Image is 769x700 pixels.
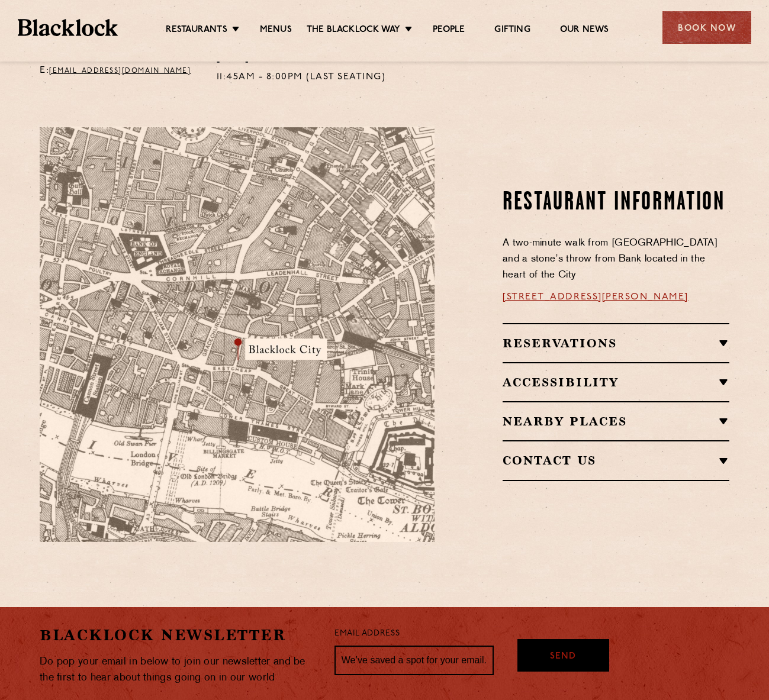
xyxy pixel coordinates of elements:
[40,654,317,686] p: Do pop your email in below to join our newsletter and be the first to hear about things going on ...
[260,24,292,37] a: Menus
[503,236,729,283] p: A two-minute walk from [GEOGRAPHIC_DATA] and a stone’s throw from Bank located in the heart of th...
[307,24,400,37] a: The Blacklock Way
[334,646,494,675] input: We’ve saved a spot for your email...
[18,19,118,36] img: BL_Textured_Logo-footer-cropped.svg
[334,627,400,641] label: Email Address
[40,625,317,646] h2: Blacklock Newsletter
[284,432,449,543] img: svg%3E
[560,24,609,37] a: Our News
[503,453,729,467] h2: Contact Us
[503,188,729,218] h2: Restaurant Information
[503,292,688,302] a: [STREET_ADDRESS][PERSON_NAME]
[217,70,386,85] p: 11:45am - 8:00pm (Last Seating)
[550,650,576,664] span: Send
[49,67,191,75] a: [EMAIL_ADDRESS][DOMAIN_NAME]
[662,11,751,44] div: Book Now
[503,414,729,428] h2: Nearby Places
[166,24,227,37] a: Restaurants
[503,336,729,350] h2: Reservations
[40,63,199,79] p: E:
[494,24,530,37] a: Gifting
[433,24,465,37] a: People
[503,375,729,389] h2: Accessibility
